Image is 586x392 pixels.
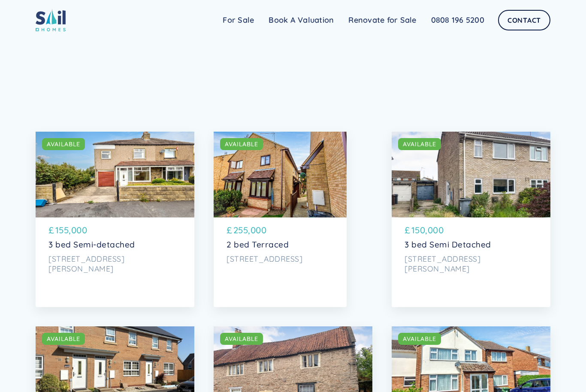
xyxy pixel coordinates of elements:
[214,132,347,308] a: AVAILABLE£255,0002 bed Terraced[STREET_ADDRESS]
[405,224,411,237] p: £
[48,224,54,237] p: £
[36,9,66,31] img: sail home logo colored
[261,12,341,29] a: Book A Valuation
[55,224,88,237] p: 155,000
[233,224,267,237] p: 255,000
[424,12,492,29] a: 0808 196 5200
[215,12,261,29] a: For Sale
[47,335,80,343] div: AVAILABLE
[403,335,436,343] div: AVAILABLE
[405,240,538,250] p: 3 bed Semi Detached
[411,224,444,237] p: 150,000
[405,254,538,274] p: [STREET_ADDRESS][PERSON_NAME]
[48,254,181,274] p: [STREET_ADDRESS][PERSON_NAME]
[227,224,233,237] p: £
[498,10,550,30] a: Contact
[227,240,334,250] p: 2 bed Terraced
[403,140,436,148] div: AVAILABLE
[36,132,194,308] a: AVAILABLE£155,0003 bed Semi-detached[STREET_ADDRESS][PERSON_NAME]
[392,132,550,308] a: AVAILABLE£150,0003 bed Semi Detached[STREET_ADDRESS][PERSON_NAME]
[341,12,423,29] a: Renovate for Sale
[227,254,334,264] p: [STREET_ADDRESS]
[225,335,258,343] div: AVAILABLE
[47,140,80,148] div: AVAILABLE
[48,240,181,250] p: 3 bed Semi-detached
[225,140,258,148] div: AVAILABLE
